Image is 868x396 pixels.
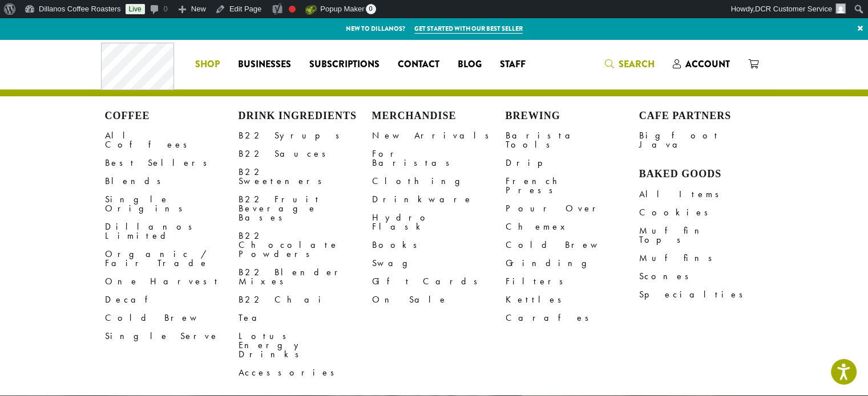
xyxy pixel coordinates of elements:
a: Staff [491,55,535,74]
a: Blends [105,172,239,190]
span: Account [685,58,730,71]
a: B22 Chocolate Powders [239,227,372,263]
a: Cold Brew [506,236,639,254]
a: Shop [186,55,229,74]
a: Cookies [639,203,773,222]
h4: Cafe Partners [639,110,773,123]
a: Books [372,236,506,254]
a: Chemex [506,218,639,236]
div: Focus keyphrase not set [289,6,296,13]
a: B22 Chai [239,291,372,309]
a: Muffin Tops [639,222,773,249]
span: 0 [366,4,376,14]
a: Swag [372,254,506,272]
a: Search [596,55,664,74]
a: Filters [506,272,639,291]
a: Bigfoot Java [639,126,773,154]
a: Single Serve [105,327,239,345]
a: Drip [506,154,639,172]
span: Staff [500,58,526,72]
a: Cold Brew [105,309,239,327]
h4: Merchandise [372,110,506,123]
a: Clothing [372,172,506,190]
a: × [853,18,868,39]
a: Muffins [639,249,773,267]
a: Grinding [506,254,639,272]
a: B22 Blender Mixes [239,263,372,291]
a: Single Origins [105,190,239,218]
a: Drinkware [372,190,506,209]
a: Specialties [639,285,773,304]
a: Accessories [239,364,372,382]
a: On Sale [372,291,506,309]
a: Decaf [105,291,239,309]
a: All Items [639,185,773,203]
span: Search [619,58,655,71]
span: DCR Customer Service [755,5,832,13]
a: Hydro Flask [372,209,506,236]
a: Carafes [506,309,639,327]
a: B22 Sweeteners [239,163,372,190]
a: Kettles [506,291,639,309]
a: All Coffees [105,126,239,154]
a: For Baristas [372,145,506,172]
a: Get started with our best seller [414,24,523,34]
h4: Baked Goods [639,168,773,181]
a: Pour Over [506,199,639,218]
a: Live [126,4,145,14]
a: French Press [506,172,639,199]
a: Tea [239,309,372,327]
a: B22 Syrups [239,126,372,145]
a: One Harvest [105,272,239,291]
a: Organic / Fair Trade [105,245,239,272]
a: Gift Cards [372,272,506,291]
a: New Arrivals [372,126,506,145]
span: Businesses [238,58,291,72]
a: Dillanos Limited [105,218,239,245]
a: Scones [639,267,773,285]
h4: Brewing [506,110,639,123]
h4: Coffee [105,110,239,123]
a: B22 Sauces [239,145,372,163]
h4: Drink Ingredients [239,110,372,123]
a: B22 Fruit Beverage Bases [239,190,372,227]
span: Contact [398,58,439,72]
span: Shop [195,58,220,72]
a: Lotus Energy Drinks [239,327,372,364]
span: Subscriptions [309,58,380,72]
a: Best Sellers [105,154,239,172]
a: Barista Tools [506,126,639,154]
span: Blog [458,58,482,72]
